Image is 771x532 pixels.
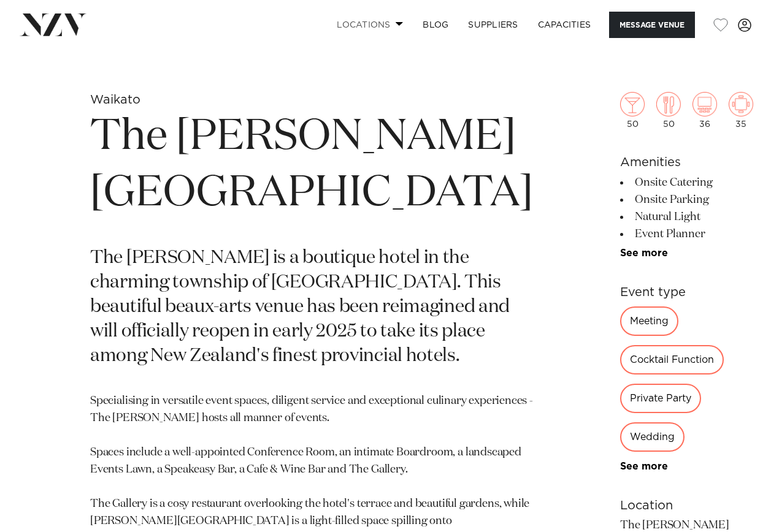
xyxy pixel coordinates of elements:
div: 50 [656,92,681,129]
li: Event Planner [620,226,753,243]
h1: The [PERSON_NAME][GEOGRAPHIC_DATA] [90,109,533,222]
img: theatre.png [692,92,717,116]
li: Onsite Catering [620,174,753,191]
li: Natural Light [620,208,753,226]
h6: Location [620,496,753,515]
a: Locations [327,12,413,38]
div: Cocktail Function [620,345,724,374]
div: Meeting [620,306,678,336]
p: The [PERSON_NAME] is a boutique hotel in the charming township of [GEOGRAPHIC_DATA]. This beautif... [90,246,533,368]
a: SUPPLIERS [458,12,527,38]
a: BLOG [413,12,458,38]
div: 50 [620,92,645,129]
div: Private Party [620,384,701,413]
h6: Event type [620,283,753,302]
button: Message Venue [609,12,695,38]
img: dining.png [656,92,681,116]
div: 36 [692,92,717,129]
div: Wedding [620,422,685,452]
small: Waikato [90,94,140,106]
li: Onsite Parking [620,191,753,208]
h6: Amenities [620,153,753,172]
img: meeting.png [729,92,753,116]
a: Capacities [528,12,601,38]
div: 35 [729,92,753,129]
img: cocktail.png [620,92,645,116]
img: nzv-logo.png [20,13,86,36]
